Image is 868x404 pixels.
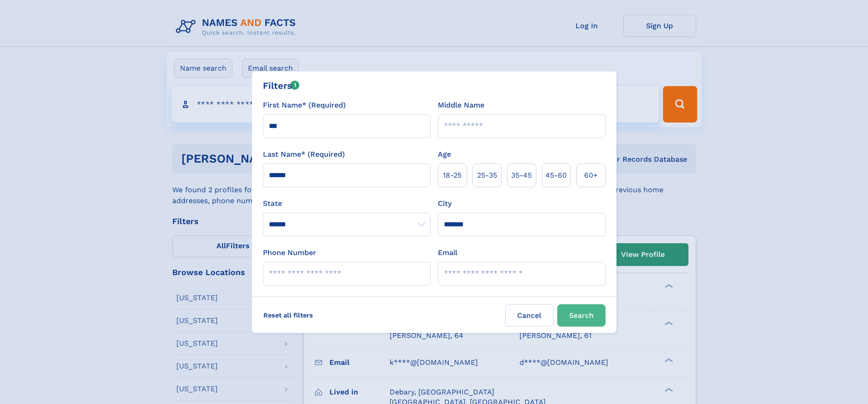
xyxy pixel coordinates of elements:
span: 35‑45 [511,170,532,181]
span: 18‑25 [443,170,462,181]
label: Reset all filters [257,304,319,326]
label: Age [438,149,451,160]
label: Phone Number [263,247,316,258]
span: 60+ [584,170,598,181]
label: Email [438,247,457,258]
div: Filters [263,79,300,92]
label: Cancel [505,304,554,327]
button: Search [557,304,606,327]
label: State [263,198,431,209]
label: First Name* (Required) [263,100,346,111]
label: City [438,198,452,209]
label: Last Name* (Required) [263,149,345,160]
span: 45‑60 [545,170,567,181]
label: Middle Name [438,100,484,111]
span: 25‑35 [477,170,497,181]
